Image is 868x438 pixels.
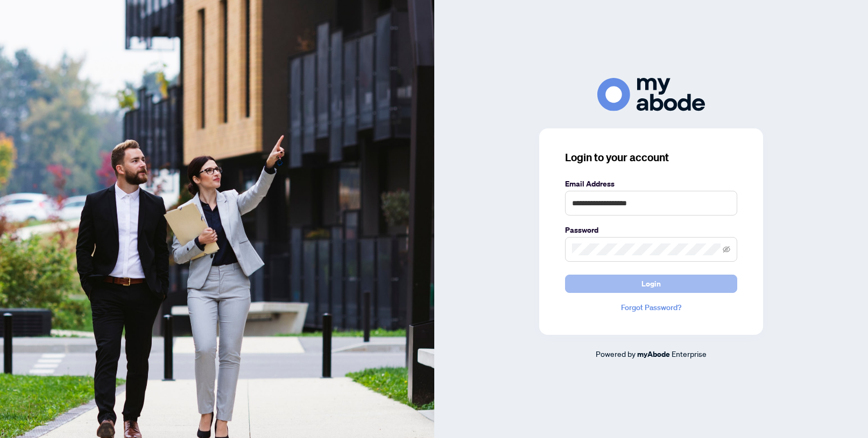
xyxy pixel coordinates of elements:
[565,150,737,165] h3: Login to your account
[723,246,730,253] span: eye-invisible
[565,178,737,190] label: Email Address
[641,275,661,292] span: Login
[597,78,705,111] img: ma-logo
[565,301,737,313] a: Forgot Password?
[637,348,670,360] a: myAbode
[672,349,707,358] span: Enterprise
[596,349,636,358] span: Powered by
[565,224,737,236] label: Password
[565,275,737,293] button: Login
